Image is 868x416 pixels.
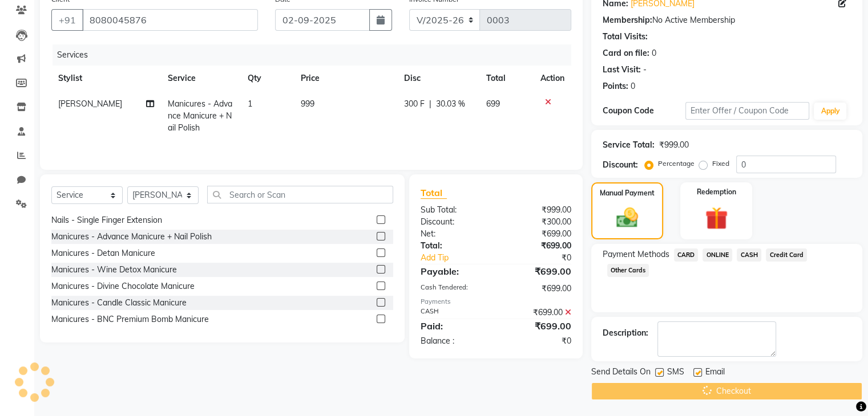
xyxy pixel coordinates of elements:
[534,66,571,91] th: Action
[703,248,732,262] span: ONLINE
[161,66,241,91] th: Service
[479,66,534,91] th: Total
[496,216,580,228] div: ₹300.00
[712,158,729,169] label: Fixed
[412,204,496,216] div: Sub Total:
[600,188,655,198] label: Manual Payment
[496,240,580,252] div: ₹699.00
[248,99,252,109] span: 1
[603,14,851,26] div: No Active Membership
[404,98,425,110] span: 300 F
[510,252,579,264] div: ₹0
[737,248,761,262] span: CASH
[603,327,648,339] div: Description:
[603,31,648,43] div: Total Visits:
[51,313,209,325] div: Manicures - BNC Premium Bomb Manicure
[631,80,635,92] div: 0
[412,307,496,319] div: CASH
[241,66,294,91] th: Qty
[667,366,684,380] span: SMS
[814,103,846,120] button: Apply
[58,99,122,109] span: [PERSON_NAME]
[436,98,465,110] span: 30.03 %
[51,264,177,276] div: Manicures - Wine Detox Manicure
[51,9,83,31] button: +91
[412,240,496,252] div: Total:
[603,159,638,171] div: Discount:
[51,66,161,91] th: Stylist
[412,319,496,333] div: Paid:
[429,98,431,110] span: |
[412,216,496,228] div: Discount:
[412,264,496,278] div: Payable:
[603,105,685,117] div: Coupon Code
[412,228,496,240] div: Net:
[603,139,655,151] div: Service Total:
[421,297,571,307] div: Payments
[301,99,314,109] span: 999
[603,47,649,59] div: Card on file:
[496,335,580,347] div: ₹0
[674,248,699,262] span: CARD
[659,139,689,151] div: ₹999.00
[496,283,580,295] div: ₹699.00
[603,14,652,26] div: Membership:
[51,297,187,309] div: Manicures - Candle Classic Manicure
[294,66,397,91] th: Price
[496,204,580,216] div: ₹999.00
[412,283,496,295] div: Cash Tendered:
[412,335,496,347] div: Balance :
[609,205,645,230] img: _cash.svg
[697,187,736,197] label: Redemption
[51,231,212,243] div: Manicures - Advance Manicure + Nail Polish
[603,248,669,260] span: Payment Methods
[397,66,479,91] th: Disc
[496,228,580,240] div: ₹699.00
[643,64,647,76] div: -
[51,247,155,259] div: Manicures - Detan Manicure
[421,187,447,199] span: Total
[603,64,641,76] div: Last Visit:
[51,280,195,292] div: Manicures - Divine Chocolate Manicure
[207,186,393,203] input: Search or Scan
[685,102,810,120] input: Enter Offer / Coupon Code
[698,204,735,233] img: _gift.svg
[486,99,500,109] span: 699
[53,44,580,66] div: Services
[658,158,695,169] label: Percentage
[82,9,258,31] input: Search by Name/Mobile/Email/Code
[603,80,628,92] div: Points:
[705,366,725,380] span: Email
[652,47,656,59] div: 0
[496,307,580,319] div: ₹699.00
[412,252,510,264] a: Add Tip
[591,366,651,380] span: Send Details On
[607,264,649,277] span: Other Cards
[496,319,580,333] div: ₹699.00
[496,264,580,278] div: ₹699.00
[168,99,232,133] span: Manicures - Advance Manicure + Nail Polish
[766,248,807,262] span: Credit Card
[51,214,162,226] div: Nails - Single Finger Extension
